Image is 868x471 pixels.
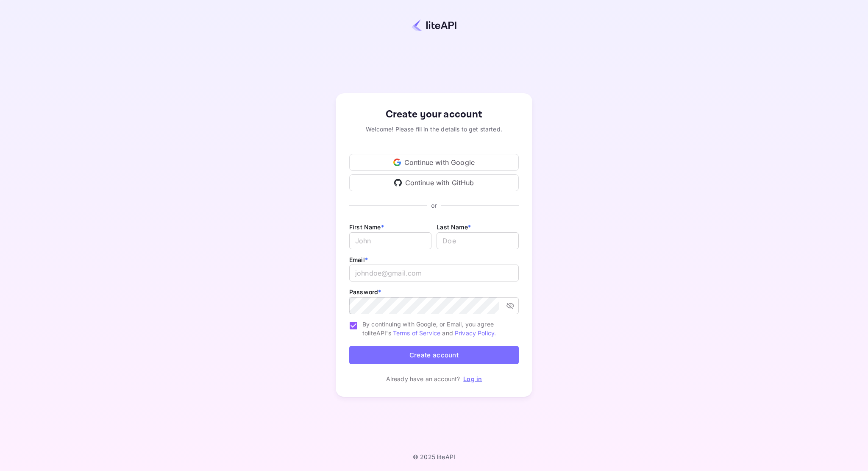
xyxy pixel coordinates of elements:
[349,125,519,134] div: Welcome! Please fill in the details to get started.
[349,154,519,171] div: Continue with Google
[412,19,456,31] img: liteapi
[463,375,482,382] a: Log in
[455,329,496,337] a: Privacy Policy.
[349,232,431,249] input: John
[413,453,455,460] p: © 2025 liteAPI
[437,232,519,249] input: Doe
[349,265,519,281] input: johndoe@gmail.com
[393,329,440,337] a: Terms of Service
[362,320,512,337] span: By continuing with Google, or Email, you agree to liteAPI's and
[349,346,519,364] button: Create account
[349,174,519,191] div: Continue with GitHub
[386,374,460,383] p: Already have an account?
[349,107,519,122] div: Create your account
[349,288,381,295] label: Password
[503,298,518,313] button: toggle password visibility
[349,223,384,231] label: First Name
[437,223,471,231] label: Last Name
[349,256,368,263] label: Email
